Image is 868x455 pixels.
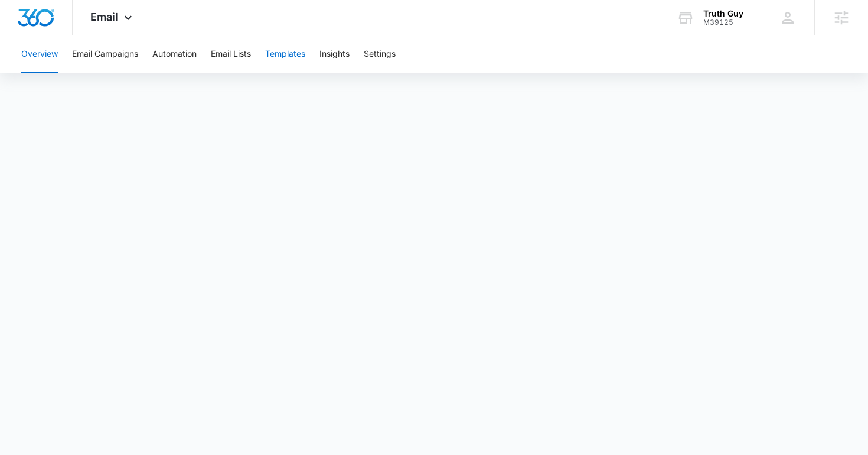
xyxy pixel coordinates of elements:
[90,11,118,23] span: Email
[152,35,197,73] button: Automation
[319,35,350,73] button: Insights
[703,9,743,18] div: account name
[211,35,251,73] button: Email Lists
[703,18,743,27] div: account id
[364,35,396,73] button: Settings
[21,35,58,73] button: Overview
[72,35,138,73] button: Email Campaigns
[265,35,305,73] button: Templates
